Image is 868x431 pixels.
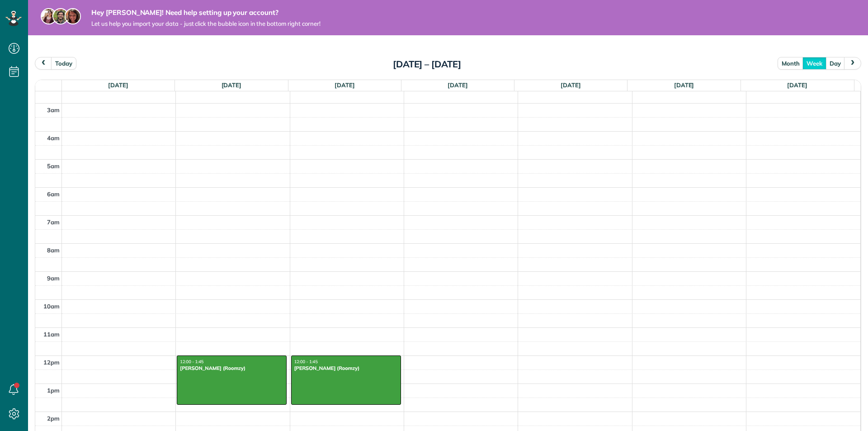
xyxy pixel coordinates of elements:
span: 12:00 - 1:45 [294,360,318,365]
span: 4am [47,134,60,142]
div: [PERSON_NAME] (Roomzy) [294,365,398,371]
img: maria-72a9807cf96188c08ef61303f053569d2e2a8a1cde33d635c8a3ac13582a053d.jpg [41,8,57,24]
button: month [778,57,804,69]
span: Let us help you import your data - just click the bubble icon in the bottom right corner! [91,20,321,28]
span: [DATE] [787,81,807,89]
span: 3am [47,106,60,114]
span: 6am [47,190,60,198]
div: [PERSON_NAME] (Roomzy) [179,365,284,371]
span: 12pm [43,359,60,366]
span: 5am [47,162,60,170]
span: 9am [47,275,60,282]
span: [DATE] [108,81,128,89]
span: 12:00 - 1:45 [180,360,203,365]
span: [DATE] [674,81,694,89]
span: 1pm [47,387,60,394]
button: week [802,57,826,69]
button: today [51,57,76,69]
span: 8am [47,246,60,254]
img: michelle-19f622bdf1676172e81f8f8fba1fb50e276960ebfe0243fe18214015130c80e4.jpg [65,8,81,24]
span: [DATE] [222,81,242,89]
span: 2pm [47,415,60,422]
span: 7am [47,218,60,226]
button: day [826,57,845,69]
span: [DATE] [448,81,468,89]
button: next [844,57,861,69]
h2: [DATE] – [DATE] [370,59,483,69]
button: prev [35,57,52,69]
a: 12:00 - 1:45[PERSON_NAME] (Roomzy) [177,355,287,405]
span: [DATE] [561,81,581,89]
span: 10am [43,303,60,310]
a: 12:00 - 1:45[PERSON_NAME] (Roomzy) [291,355,401,405]
span: [DATE] [335,81,355,89]
img: jorge-587dff0eeaa6aab1f244e6dc62b8924c3b6ad411094392a53c71c6c4a576187d.jpg [52,8,69,24]
span: 11am [43,331,60,338]
strong: Hey [PERSON_NAME]! Need help setting up your account? [91,8,321,17]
